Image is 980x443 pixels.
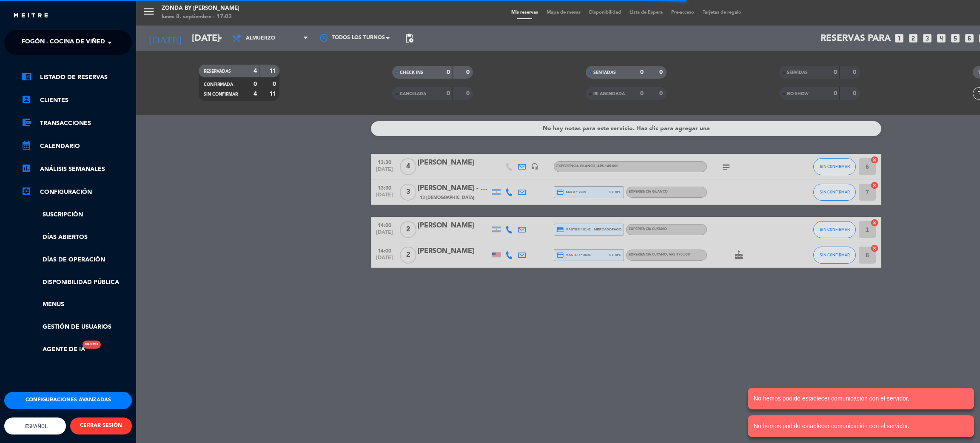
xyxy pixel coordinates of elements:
a: account_boxClientes [21,95,132,105]
notyf-toast: No hemos podido establecer comunicación con el servidor. [748,415,974,437]
a: chrome_reader_modeListado de Reservas [21,72,132,82]
a: Días abiertos [21,233,132,242]
div: Nuevo [83,341,101,349]
i: account_balance_wallet [21,117,31,128]
a: assessmentANÁLISIS SEMANALES [21,164,132,174]
a: calendar_monthCalendario [21,141,132,151]
i: assessment [21,163,31,173]
a: Gestión de usuarios [21,322,132,332]
notyf-toast: No hemos podido establecer comunicación con el servidor. [748,388,974,409]
span: pending_actions [404,33,414,43]
a: Disponibilidad pública [21,278,132,287]
button: CERRAR SESIÓN [70,417,132,434]
span: Español [23,423,48,429]
a: Agente de IANuevo [21,345,85,355]
img: MEITRE [13,13,49,19]
a: Suscripción [21,210,132,220]
i: chrome_reader_mode [21,71,31,82]
i: settings_applications [21,186,31,196]
a: Menus [21,300,132,310]
i: account_box [21,94,31,105]
span: Fogón - Cocina de viñedo by [PERSON_NAME] [22,34,171,51]
a: Configuración [21,187,132,197]
button: Configuraciones avanzadas [4,392,132,409]
i: calendar_month [21,140,31,151]
a: Días de Operación [21,255,132,265]
a: account_balance_walletTransacciones [21,118,132,128]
